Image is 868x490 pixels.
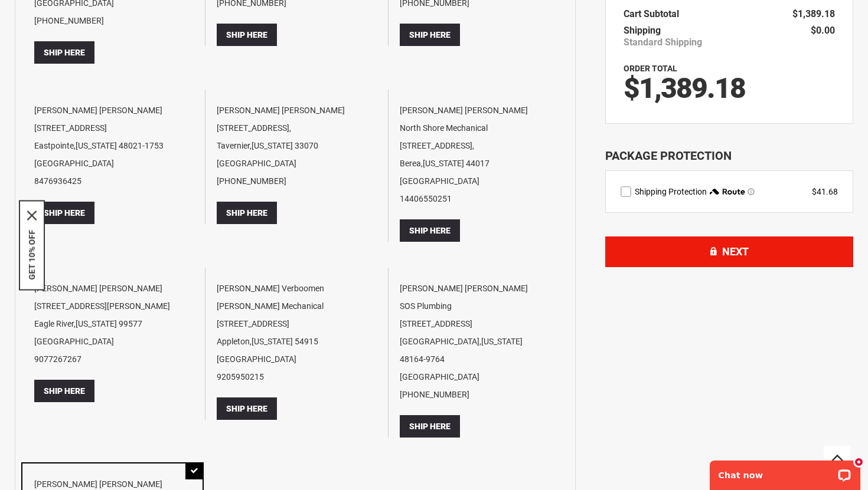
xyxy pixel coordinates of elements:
div: [PERSON_NAME] [PERSON_NAME] [STREET_ADDRESS][PERSON_NAME] Eagle River , 99577 [GEOGRAPHIC_DATA] [21,267,204,415]
span: Standard Shipping [624,37,702,48]
span: $1,389.18 [624,71,745,105]
span: Learn more [748,188,755,195]
a: [PHONE_NUMBER] [400,390,469,399]
span: Ship Here [44,208,85,218]
span: Ship Here [226,30,267,40]
svg: close icon [27,211,37,220]
span: Ship Here [409,422,451,431]
div: [PERSON_NAME] [PERSON_NAME] [STREET_ADDRESS] Eastpointe , 48021-1753 [GEOGRAPHIC_DATA] [21,88,204,237]
span: [US_STATE] [76,141,117,150]
button: Ship Here [34,41,94,64]
button: GET 10% OFF [27,229,37,279]
span: [US_STATE] [252,141,293,150]
span: Shipping Protection [635,187,707,196]
th: Cart Subtotal [624,6,685,22]
span: Ship Here [226,208,267,218]
span: Ship Here [226,404,267,413]
button: Close [27,211,37,220]
span: [US_STATE] [76,319,117,328]
div: [PERSON_NAME] [PERSON_NAME] [STREET_ADDRESS], Tavernier , 33070 [GEOGRAPHIC_DATA] [204,88,386,237]
a: 9205950215 [217,372,264,382]
button: Ship Here [217,24,277,46]
span: $1,389.18 [792,8,835,19]
iframe: LiveChat chat widget [702,453,868,490]
span: Ship Here [44,48,85,57]
span: Next [722,245,749,258]
div: $41.68 [812,186,838,198]
span: Ship Here [409,226,451,235]
span: [US_STATE] [423,159,464,168]
button: Ship Here [400,415,460,438]
span: Ship Here [44,386,85,396]
a: 14406550251 [400,194,452,203]
span: Shipping [624,25,661,36]
div: [PERSON_NAME] [PERSON_NAME] North Shore Mechanical [STREET_ADDRESS], Berea , 44017 [GEOGRAPHIC_DATA] [387,88,569,255]
strong: Order Total [624,64,677,73]
button: Ship Here [34,380,94,402]
button: Ship Here [400,219,460,242]
a: [PHONE_NUMBER] [34,16,104,25]
span: [US_STATE] [252,337,293,346]
div: [PERSON_NAME] [PERSON_NAME] SOS Plumbing [STREET_ADDRESS] [GEOGRAPHIC_DATA] , 48164-9764 [GEOGRAP... [387,267,569,450]
div: [PERSON_NAME] Verboomen [PERSON_NAME] Mechanical [STREET_ADDRESS] Appleton , 54915 [GEOGRAPHIC_DATA] [204,267,386,433]
span: $0.00 [811,25,835,36]
button: Ship Here [217,397,277,420]
button: Ship Here [34,202,94,224]
a: [PHONE_NUMBER] [217,176,286,186]
div: route shipping protection selector element [621,186,838,198]
button: Next [605,236,853,267]
button: Ship Here [217,202,277,224]
span: Ship Here [409,30,451,40]
button: Ship Here [400,24,460,46]
span: [US_STATE] [481,337,523,346]
a: 9077267267 [34,354,81,364]
a: 8476936425 [34,176,81,186]
div: Package Protection [605,147,853,165]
